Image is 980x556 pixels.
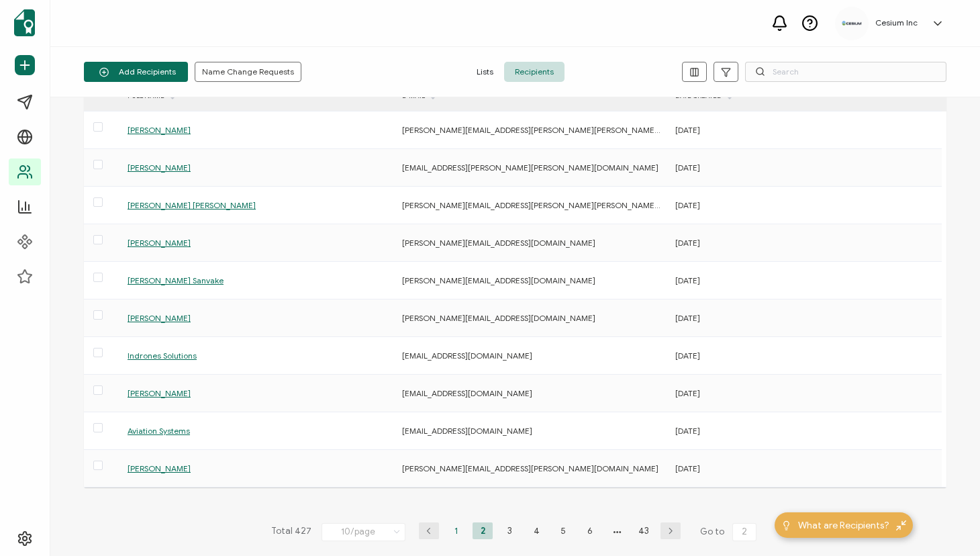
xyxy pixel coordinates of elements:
[446,522,466,539] li: 1
[402,200,722,210] span: [PERSON_NAME][EMAIL_ADDRESS][PERSON_NAME][PERSON_NAME][DOMAIN_NAME]
[798,518,889,532] span: What are Recipients?
[634,522,654,539] li: 43
[473,522,493,539] li: 2
[675,351,700,361] span: [DATE]
[402,388,532,398] span: [EMAIL_ADDRESS][DOMAIN_NAME]
[128,163,191,173] span: [PERSON_NAME]
[322,523,405,541] input: Select
[466,62,504,82] span: Lists
[195,62,301,82] button: Name Change Requests
[128,275,224,285] span: [PERSON_NAME] Sanvake
[580,522,600,539] li: 6
[402,463,658,473] span: [PERSON_NAME][EMAIL_ADDRESS][PERSON_NAME][DOMAIN_NAME]
[526,522,546,539] li: 4
[675,275,700,285] span: [DATE]
[128,388,191,398] span: [PERSON_NAME]
[402,426,532,436] span: [EMAIL_ADDRESS][DOMAIN_NAME]
[402,351,532,361] span: [EMAIL_ADDRESS][DOMAIN_NAME]
[896,520,906,530] img: minimize-icon.svg
[875,18,918,28] h5: Cesium Inc
[675,238,700,248] span: [DATE]
[128,313,191,323] span: [PERSON_NAME]
[202,68,294,76] span: Name Change Requests
[402,163,658,173] span: [EMAIL_ADDRESS][PERSON_NAME][PERSON_NAME][DOMAIN_NAME]
[128,426,190,436] span: Aviation Systems
[913,492,980,556] iframe: Chat Widget
[675,388,700,398] span: [DATE]
[675,426,700,436] span: [DATE]
[128,463,191,473] span: [PERSON_NAME]
[553,522,573,539] li: 5
[675,125,700,135] span: [DATE]
[675,200,700,210] span: [DATE]
[84,62,188,82] button: Add Recipients
[504,62,565,82] span: Recipients
[700,522,759,541] span: Go to
[675,313,700,323] span: [DATE]
[402,125,722,135] span: [PERSON_NAME][EMAIL_ADDRESS][PERSON_NAME][PERSON_NAME][DOMAIN_NAME]
[128,125,191,135] span: [PERSON_NAME]
[402,275,595,285] span: [PERSON_NAME][EMAIL_ADDRESS][DOMAIN_NAME]
[128,351,197,361] span: Indrones Solutions
[128,238,191,248] span: [PERSON_NAME]
[402,238,595,248] span: [PERSON_NAME][EMAIL_ADDRESS][DOMAIN_NAME]
[842,21,862,25] img: 1abc0e83-7b8f-4e95-bb42-7c8235cfe526.png
[14,9,35,36] img: sertifier-logomark-colored.svg
[128,200,256,210] span: [PERSON_NAME] [PERSON_NAME]
[499,522,520,539] li: 3
[675,163,700,173] span: [DATE]
[675,463,700,473] span: [DATE]
[271,522,311,541] span: Total 427
[402,313,595,323] span: [PERSON_NAME][EMAIL_ADDRESS][DOMAIN_NAME]
[745,62,946,82] input: Search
